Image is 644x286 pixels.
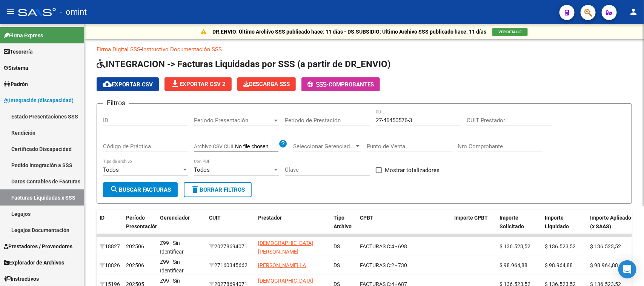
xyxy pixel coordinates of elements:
[307,81,329,88] span: -
[237,77,296,91] app-download-masive: Descarga masiva de comprobantes (adjuntos)
[498,30,522,34] span: VER DETALLE
[255,210,330,243] datatable-header-cell: Prestador
[209,261,252,270] div: 27160345662
[545,243,576,249] span: $ 136.523,52
[360,215,373,221] span: CPBT
[103,80,112,89] mat-icon: cloud_download
[60,4,87,20] span: - omint
[142,46,222,53] a: Instructivo Documentación SSS
[157,210,206,243] datatable-header-cell: Gerenciador
[206,210,255,243] datatable-header-cell: CUIT
[301,77,380,91] button: -Comprobantes
[334,262,340,268] span: DS
[191,186,245,193] span: Borrar Filtros
[587,210,636,243] datatable-header-cell: Importe Aplicado (x SAAS)
[360,262,391,268] span: FACTURAS C:
[4,275,39,283] span: Instructivos
[334,215,352,229] span: Tipo Archivo
[385,166,440,175] span: Mostrar totalizadores
[629,7,638,16] mat-icon: person
[100,261,120,270] div: 18826
[6,7,15,16] mat-icon: menu
[194,166,210,173] span: Todos
[293,143,354,150] span: Seleccionar Gerenciador
[590,243,621,249] span: $ 136.523,52
[278,139,287,148] mat-icon: help
[4,258,64,267] span: Explorador de Archivos
[110,186,171,193] span: Buscar Facturas
[97,77,159,91] button: Exportar CSV
[500,243,530,249] span: $ 136.523,52
[545,215,569,229] span: Importe Liquidado
[235,143,278,150] input: Archivo CSV CUIL
[4,64,28,72] span: Sistema
[258,240,313,255] span: [DEMOGRAPHIC_DATA] [PERSON_NAME]
[618,260,636,278] div: Open Intercom Messenger
[160,215,190,221] span: Gerenciador
[97,210,123,243] datatable-header-cell: ID
[110,185,119,194] mat-icon: search
[360,261,448,270] div: 2 - 730
[334,243,340,249] span: DS
[97,59,390,69] span: INTEGRACION -> Facturas Liquidadas por SSS (a partir de DR_ENVIO)
[360,243,391,249] span: FACTURAS C:
[191,185,200,194] mat-icon: delete
[160,240,184,255] span: Z99 - Sin Identificar
[258,262,306,268] span: [PERSON_NAME] LA
[500,262,527,268] span: $ 98.964,88
[329,81,374,88] span: Comprobantes
[194,117,272,124] span: Período Presentación
[4,242,72,251] span: Prestadores / Proveedores
[542,210,587,243] datatable-header-cell: Importe Liquidado
[103,166,119,173] span: Todos
[243,81,290,88] span: Descarga SSS
[194,143,235,149] span: Archivo CSV CUIL
[330,210,357,243] datatable-header-cell: Tipo Archivo
[237,77,296,91] button: Descarga SSS
[126,243,144,249] span: 202506
[126,262,144,268] span: 202506
[97,46,140,53] a: Firma Digital SSS
[103,182,178,197] button: Buscar Facturas
[4,96,74,105] span: Integración (discapacidad)
[590,215,631,229] span: Importe Aplicado (x SAAS)
[212,28,486,36] p: DR.ENVIO: Último Archivo SSS publicado hace: 11 días - DS.SUBSIDIO: Último Archivo SSS publicado ...
[126,215,158,229] span: Período Presentación
[103,81,153,88] span: Exportar CSV
[103,98,129,108] h3: Filtros
[258,215,282,221] span: Prestador
[4,31,43,40] span: Firma Express
[184,182,252,197] button: Borrar Filtros
[496,210,542,243] datatable-header-cell: Importe Solicitado
[545,262,573,268] span: $ 98.964,88
[100,215,105,221] span: ID
[500,215,524,229] span: Importe Solicitado
[160,259,184,274] span: Z99 - Sin Identificar
[451,210,496,243] datatable-header-cell: Importe CPBT
[123,210,157,243] datatable-header-cell: Período Presentación
[164,77,232,91] button: Exportar CSV 2
[209,242,252,251] div: 20278694071
[97,45,632,54] p: -
[357,210,451,243] datatable-header-cell: CPBT
[360,242,448,251] div: 4 - 698
[590,262,618,268] span: $ 98.964,88
[4,48,33,56] span: Tesorería
[100,242,120,251] div: 18827
[454,215,488,221] span: Importe CPBT
[209,215,221,221] span: CUIT
[171,81,226,88] span: Exportar CSV 2
[171,79,180,88] mat-icon: file_download
[492,28,528,36] button: VER DETALLE
[4,80,28,88] span: Padrón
